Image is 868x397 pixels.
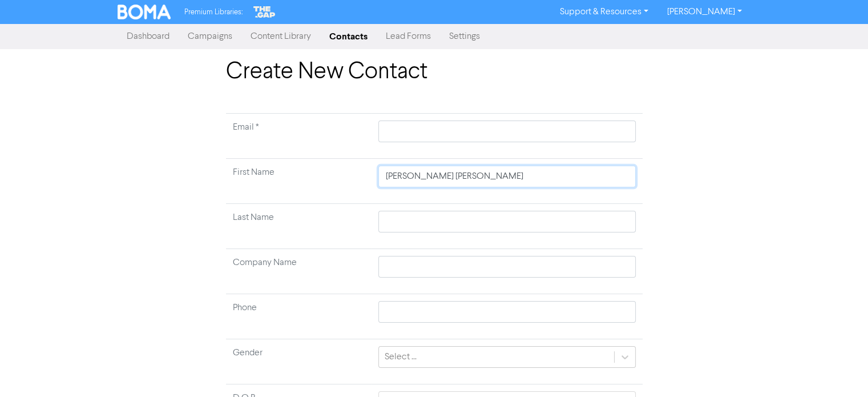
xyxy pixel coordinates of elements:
div: Select ... [385,350,417,364]
img: The Gap [252,5,277,19]
a: Lead Forms [377,25,440,48]
td: Gender [226,339,372,384]
span: Premium Libraries: [184,9,243,16]
td: First Name [226,159,372,204]
a: Content Library [241,25,320,48]
a: [PERSON_NAME] [657,3,750,21]
a: Contacts [320,25,377,48]
a: Settings [440,25,489,48]
td: Required [226,114,372,159]
iframe: Chat Widget [811,342,868,397]
h1: Create New Contact [226,58,643,86]
td: Phone [226,294,372,339]
a: Support & Resources [551,3,657,21]
img: BOMA Logo [118,5,171,19]
a: Campaigns [179,25,241,48]
a: Dashboard [118,25,179,48]
td: Company Name [226,249,372,294]
td: Last Name [226,204,372,249]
